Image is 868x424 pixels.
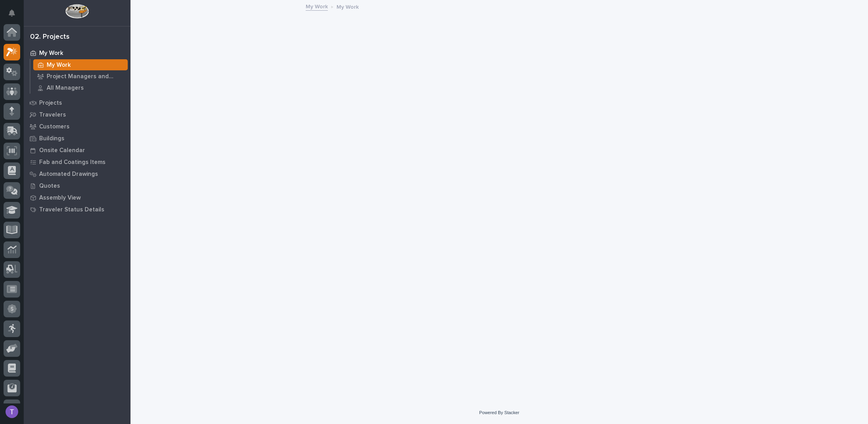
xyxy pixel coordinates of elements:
[24,168,130,180] a: Automated Drawings
[47,73,125,80] p: Project Managers and Engineers
[24,204,130,215] a: Traveler Status Details
[39,159,106,166] p: Fab and Coatings Items
[24,121,130,132] a: Customers
[30,82,130,93] a: All Managers
[337,2,359,11] p: My Work
[24,192,130,204] a: Assembly View
[39,183,60,190] p: Quotes
[24,109,130,121] a: Travelers
[39,50,63,57] p: My Work
[30,59,130,70] a: My Work
[30,71,130,82] a: Project Managers and Engineers
[24,97,130,109] a: Projects
[47,85,84,92] p: All Managers
[39,111,66,119] p: Travelers
[47,62,71,69] p: My Work
[39,123,70,130] p: Customers
[479,410,519,415] a: Powered By Stacker
[306,2,328,11] a: My Work
[39,147,85,154] p: Onsite Calendar
[4,5,20,21] button: Notifications
[24,47,130,59] a: My Work
[30,33,70,41] div: 02. Projects
[24,180,130,192] a: Quotes
[39,206,104,213] p: Traveler Status Details
[24,156,130,168] a: Fab and Coatings Items
[24,144,130,156] a: Onsite Calendar
[24,132,130,144] a: Buildings
[39,194,81,202] p: Assembly View
[10,9,20,22] div: Notifications
[39,135,64,142] p: Buildings
[4,403,20,420] button: users-avatar
[39,100,62,107] p: Projects
[39,171,98,178] p: Automated Drawings
[65,4,89,19] img: Workspace Logo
